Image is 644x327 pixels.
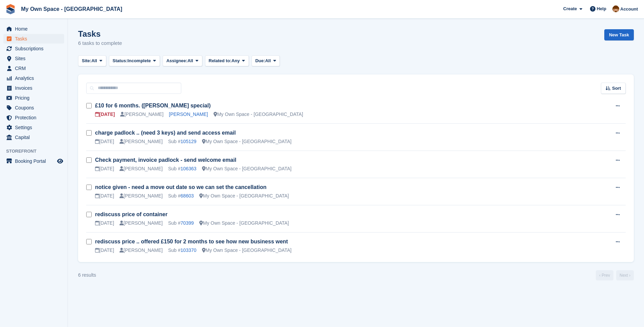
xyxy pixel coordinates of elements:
div: My Own Space - [GEOGRAPHIC_DATA] [214,111,303,118]
span: Status: [113,57,128,64]
div: Sub # [168,138,196,145]
a: menu [3,64,64,73]
img: Paula Harris [612,5,619,12]
nav: Page [594,270,635,280]
span: Invoices [15,83,56,93]
a: [PERSON_NAME] [169,111,208,117]
div: Sub # [168,247,196,254]
a: 68603 [181,193,194,199]
a: menu [3,156,64,166]
button: Due: All [252,55,280,67]
a: menu [3,113,64,122]
a: Next [616,270,634,280]
a: menu [3,34,64,44]
div: [PERSON_NAME] [119,220,163,227]
div: My Own Space - [GEOGRAPHIC_DATA] [202,138,292,145]
a: My Own Space - [GEOGRAPHIC_DATA] [18,3,125,15]
a: New Task [604,29,634,40]
span: All [187,57,193,64]
span: Storefront [6,148,68,155]
a: 105129 [181,139,197,144]
span: Related to: [209,57,232,64]
div: [DATE] [95,247,114,254]
span: Site: [82,57,91,64]
span: Home [15,24,56,34]
span: All [91,57,97,64]
a: menu [3,83,64,93]
div: [PERSON_NAME] [119,192,163,200]
a: menu [3,73,64,83]
span: Sort [612,85,621,92]
a: menu [3,44,64,53]
span: Any [232,57,240,64]
a: menu [3,24,64,34]
div: [DATE] [95,138,114,145]
a: menu [3,123,64,132]
div: My Own Space - [GEOGRAPHIC_DATA] [199,192,289,200]
span: Assignee: [166,57,187,64]
span: Due: [255,57,265,64]
a: 70399 [181,220,194,226]
a: 106363 [181,166,197,171]
div: 6 results [78,272,96,279]
div: My Own Space - [GEOGRAPHIC_DATA] [202,247,292,254]
div: [PERSON_NAME] [120,111,163,118]
span: CRM [15,64,56,73]
span: Coupons [15,103,56,113]
span: Account [620,6,638,13]
div: My Own Space - [GEOGRAPHIC_DATA] [199,220,289,227]
span: Protection [15,113,56,122]
span: Create [563,5,577,12]
div: [DATE] [95,165,114,172]
a: charge padlock .. (need 3 keys) and send access email [95,130,236,136]
a: menu [3,133,64,142]
span: Sites [15,54,56,63]
span: Subscriptions [15,44,56,53]
a: rediscuss price of container [95,211,167,217]
img: stora-icon-8386f47178a22dfd0bd8f6a31ec36ba5ce8667c1dd55bd0f319d3a0aa187defe.svg [5,4,16,14]
span: Tasks [15,34,56,44]
div: Sub # [168,192,194,200]
div: [PERSON_NAME] [119,247,163,254]
a: notice given - need a move out date so we can set the cancellation [95,184,266,190]
span: Booking Portal [15,156,56,166]
a: Check payment, invoice padlock - send welcome email [95,157,236,163]
h1: Tasks [78,29,122,38]
button: Site: All [78,55,106,67]
span: All [265,57,271,64]
button: Status: Incomplete [109,55,160,67]
a: Previous [596,270,613,280]
div: Sub # [168,165,196,172]
a: rediscuss price .. offered £150 for 2 months to see how new business went [95,239,288,244]
span: Incomplete [128,57,151,64]
a: 103370 [181,247,197,253]
div: [DATE] [95,192,114,200]
span: Settings [15,123,56,132]
span: Pricing [15,93,56,103]
p: 6 tasks to complete [78,39,122,47]
span: Analytics [15,73,56,83]
a: menu [3,103,64,113]
a: £10 for 6 months. ([PERSON_NAME] special) [95,103,211,108]
span: Capital [15,133,56,142]
div: Sub # [168,220,194,227]
a: Preview store [56,157,64,165]
button: Assignee: All [163,55,202,67]
a: menu [3,93,64,103]
div: [DATE] [95,111,115,118]
span: Help [597,5,606,12]
div: My Own Space - [GEOGRAPHIC_DATA] [202,165,292,172]
a: menu [3,54,64,63]
div: [DATE] [95,220,114,227]
button: Related to: Any [205,55,249,67]
div: [PERSON_NAME] [119,138,163,145]
div: [PERSON_NAME] [119,165,163,172]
